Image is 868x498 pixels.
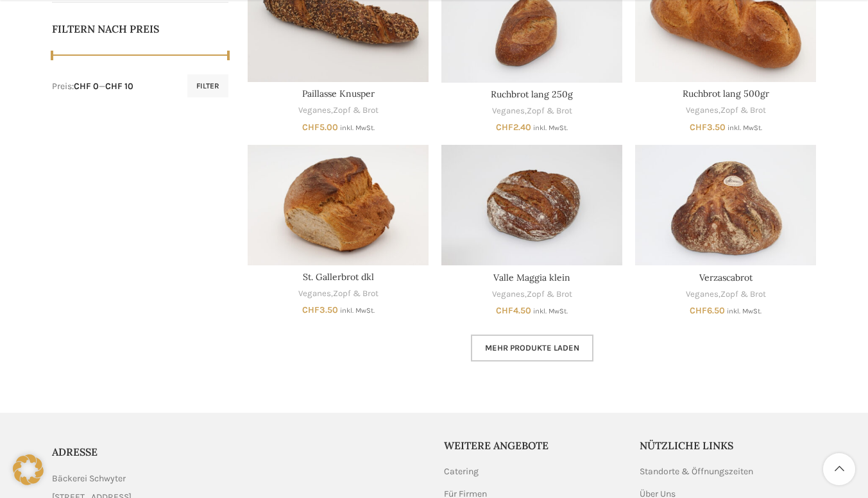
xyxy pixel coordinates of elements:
a: Valle Maggia klein [441,145,622,265]
small: inkl. MwSt. [533,307,568,315]
div: , [635,104,816,117]
h5: Nützliche Links [640,438,817,452]
small: inkl. MwSt. [340,306,375,315]
div: , [441,288,622,301]
small: inkl. MwSt. [728,124,762,132]
a: Zopf & Brot [527,105,572,117]
div: , [248,104,429,117]
span: CHF [496,305,513,316]
bdi: 3.50 [302,304,338,315]
bdi: 5.00 [302,122,338,133]
span: CHF [496,122,513,133]
small: inkl. MwSt. [533,124,568,132]
span: CHF [302,304,319,315]
small: inkl. MwSt. [340,124,375,132]
a: Veganes [298,288,331,300]
a: Catering [444,465,480,478]
a: Mehr Produkte laden [471,335,593,361]
a: Zopf & Brot [333,104,379,117]
span: CHF [302,122,319,133]
a: Standorte & Öffnungszeiten [640,465,754,478]
bdi: 6.50 [690,305,725,316]
span: CHF 10 [105,81,133,92]
h5: Filtern nach Preis [52,22,229,36]
div: , [635,288,816,301]
span: ADRESSE [52,445,98,458]
a: St. Gallerbrot dkl [303,271,374,283]
bdi: 4.50 [496,305,531,316]
h5: Weitere Angebote [444,438,621,452]
a: Veganes [686,104,719,117]
a: Zopf & Brot [720,104,766,117]
bdi: 2.40 [496,122,531,133]
span: Mehr Produkte laden [485,343,579,353]
a: Veganes [298,104,331,117]
small: inkl. MwSt. [727,307,762,315]
a: Zopf & Brot [527,288,572,301]
div: Preis: — [52,80,133,93]
div: , [441,105,622,117]
button: Filter [187,74,228,97]
span: Bäckerei Schwyter [52,472,126,486]
bdi: 3.50 [690,122,726,133]
a: Ruchbrot lang 500gr [683,88,769,99]
a: Scroll to top button [823,453,855,485]
a: Zopf & Brot [333,288,379,300]
a: Verzascabrot [635,145,816,265]
span: CHF 0 [74,81,99,92]
a: St. Gallerbrot dkl [248,145,429,265]
span: CHF [690,305,707,316]
span: CHF [690,122,707,133]
a: Veganes [492,105,525,117]
a: Zopf & Brot [720,288,766,301]
a: Verzascabrot [699,272,753,283]
a: Paillasse Knusper [302,88,375,99]
a: Valle Maggia klein [493,272,570,283]
a: Veganes [492,288,525,301]
a: Ruchbrot lang 250g [491,88,573,100]
div: , [248,288,429,300]
a: Veganes [686,288,719,301]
